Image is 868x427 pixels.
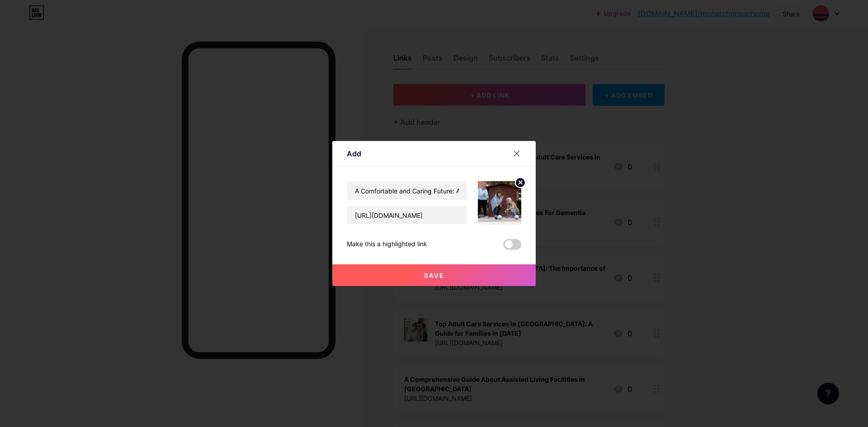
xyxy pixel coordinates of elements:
[332,264,536,286] button: Save
[347,206,467,224] input: URL
[347,148,361,159] div: Add
[347,182,467,200] input: Title
[424,272,444,279] span: Save
[478,181,521,225] img: link_thumbnail
[347,239,427,250] div: Make this a highlighted link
